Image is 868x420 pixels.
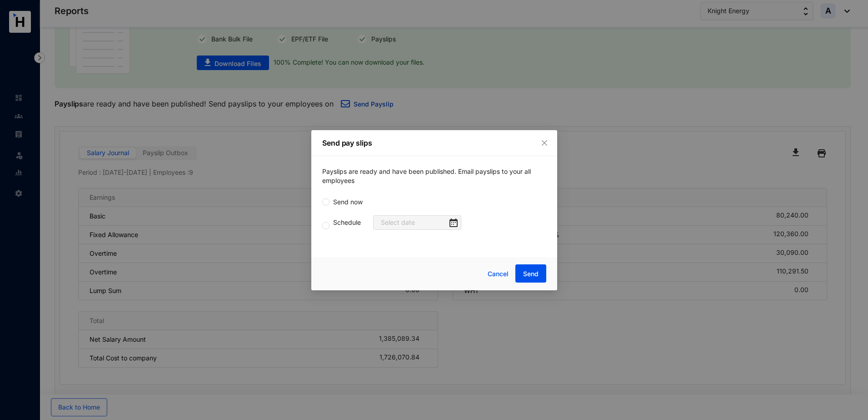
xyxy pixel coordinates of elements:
[322,167,546,185] p: Payslips are ready and have been published. Email payslips to your all employees
[515,264,546,283] button: Send
[480,265,515,283] button: Cancel
[381,218,448,228] input: Select date
[329,197,366,207] span: Send now
[539,138,549,148] button: Close
[541,139,548,147] span: close
[322,137,546,148] p: Send pay slips
[523,269,538,278] span: Send
[487,269,508,279] span: Cancel
[329,218,364,228] span: Schedule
